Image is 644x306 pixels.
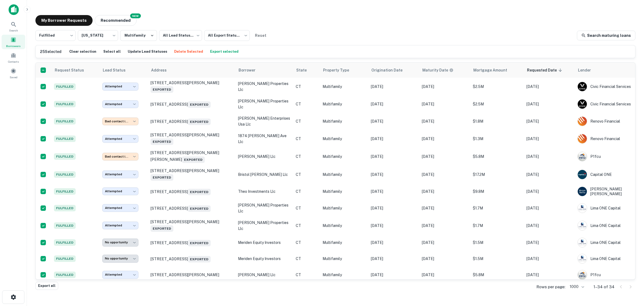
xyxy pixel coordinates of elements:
[239,67,262,73] span: Borrower
[323,67,356,73] span: Property Type
[368,63,419,78] th: Origination Date
[323,240,365,245] p: Multifamily
[577,254,632,264] div: Lima ONE Capital
[578,67,598,73] span: Lender
[102,100,138,108] div: Attempted
[422,118,467,124] p: [DATE]
[188,189,211,195] span: Exported
[235,63,293,78] th: Borrower
[371,84,416,90] p: [DATE]
[204,29,250,42] div: All Export Statuses
[422,172,467,177] p: [DATE]
[323,172,365,177] p: Multifamily
[323,84,365,90] p: Multifamily
[9,28,18,33] span: Search
[54,83,76,90] span: Fulfilled
[151,133,233,145] p: [STREET_ADDRESS][PERSON_NAME]
[151,204,233,212] p: [STREET_ADDRESS]
[577,82,632,91] div: Civic Financial Services
[323,136,365,142] p: Multifamily
[422,84,467,90] p: [DATE]
[188,256,211,262] span: Exported
[594,284,614,290] p: 1–34 of 34
[54,153,76,160] span: Fulfilled
[577,221,632,230] div: Lima ONE Capital
[54,118,76,124] span: Fulfilled
[54,171,76,178] span: Fulfilled
[371,188,416,194] p: [DATE]
[577,116,632,126] div: Renovo Financial
[577,99,632,109] div: Civic Financial Services
[54,222,76,229] span: Fulfilled
[473,272,521,278] p: $5.8M
[320,63,368,78] th: Property Type
[578,221,587,230] img: picture
[371,205,416,211] p: [DATE]
[422,223,467,229] p: [DATE]
[159,29,202,42] div: All Lead Statuses
[526,223,572,229] p: [DATE]
[102,255,138,262] div: No opportunity
[238,154,290,159] p: [PERSON_NAME] llc
[577,203,632,213] div: Lima ONE Capital
[296,256,317,262] p: CT
[102,222,138,229] div: Attempted
[54,101,76,107] span: Fulfilled
[323,256,365,262] p: Multifamily
[526,240,572,245] p: [DATE]
[188,101,211,108] span: Exported
[296,188,317,194] p: CT
[151,255,233,262] p: [STREET_ADDRESS]
[102,187,138,195] div: Attempted
[238,202,290,214] p: [PERSON_NAME] properties llc
[238,172,290,177] p: bristol [PERSON_NAME] llc
[371,154,416,159] p: [DATE]
[323,118,365,124] p: Multifamily
[577,170,632,179] div: Capital ONE
[68,48,98,56] button: Clear selection
[2,19,25,34] a: Search
[371,172,416,177] p: [DATE]
[54,188,76,195] span: Fulfilled
[78,29,118,42] div: [US_STATE]
[102,271,138,279] div: Attempted
[296,240,317,245] p: CT
[470,63,524,78] th: Mortgage Amount
[151,150,233,163] p: [STREET_ADDRESS][PERSON_NAME][PERSON_NAME]
[526,188,572,194] p: [DATE]
[54,136,76,142] span: Fulfilled
[296,154,317,159] p: CT
[126,48,169,56] button: Update Lead Statuses
[473,118,521,124] p: $1.8M
[578,270,587,279] img: picture
[54,255,76,262] span: Fulfilled
[527,67,564,73] span: Requested Date
[35,15,93,26] button: My Borrower Requests
[526,136,572,142] p: [DATE]
[151,100,233,108] p: [STREET_ADDRESS]
[422,256,467,262] p: [DATE]
[371,256,416,262] p: [DATE]
[422,67,460,73] span: Maturity dates displayed may be estimated. Please contact the lender for the most accurate maturi...
[2,35,25,49] a: Borrowers
[473,256,521,262] p: $1.5M
[371,223,416,229] p: [DATE]
[536,284,565,290] p: Rows per page:
[578,117,587,126] img: picture
[422,205,467,211] p: [DATE]
[473,101,521,107] p: $2.5M
[617,263,644,289] iframe: Chat Widget
[54,205,76,211] span: Fulfilled
[238,220,290,232] p: [PERSON_NAME] properties llc
[102,135,138,143] div: Attempted
[526,84,572,90] p: [DATE]
[120,30,157,41] button: Multifamily
[473,188,521,194] p: $9.8M
[151,138,173,145] span: Exported
[151,86,173,93] span: Exported
[524,63,575,78] th: Requested Date
[188,240,211,246] span: Exported
[296,67,314,73] span: State
[209,48,240,56] button: Export selected
[35,282,58,290] button: Export all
